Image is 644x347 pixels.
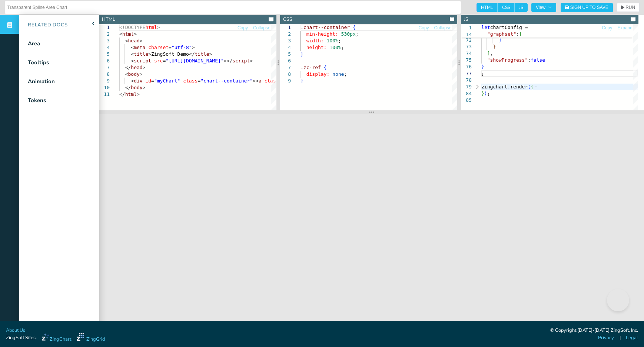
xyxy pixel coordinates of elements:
[280,51,291,58] div: 5
[221,58,224,64] span: "
[134,45,145,50] span: meta
[332,71,344,77] span: none
[125,91,137,97] span: html
[250,58,253,64] span: >
[99,58,110,64] div: 6
[134,58,151,64] span: script
[99,51,110,58] div: 5
[301,78,303,84] span: }
[329,45,341,50] span: 100%
[487,91,490,96] span: ;
[617,25,633,32] button: Expand
[280,71,291,78] div: 8
[477,3,498,12] span: HTML
[344,71,347,77] span: ;
[323,65,326,70] span: {
[461,70,472,77] div: 77
[464,16,468,23] div: JS
[154,58,163,64] span: src
[148,45,169,50] span: charset
[341,31,355,37] span: 530px
[195,51,209,57] span: title
[131,85,142,90] span: body
[6,327,25,334] a: About Us
[306,71,329,77] span: display:
[536,5,552,10] span: View
[561,3,613,12] button: Sign Up to Save
[434,26,452,30] span: Collapse
[280,64,291,71] div: 7
[461,43,472,50] div: 73
[151,51,189,57] span: ZingSoft Demo
[151,78,154,84] span: =
[99,44,110,51] div: 4
[280,24,291,31] div: 1
[355,31,358,37] span: ;
[461,57,472,64] div: 75
[237,25,248,32] button: Copy
[531,3,556,12] button: View
[487,51,490,56] span: ]
[253,26,270,30] span: Collapse
[77,333,105,343] a: ZingGrid
[169,58,221,64] span: [URL][DOMAIN_NAME]
[122,31,134,37] span: html
[232,58,250,64] span: script
[528,84,531,90] span: (
[531,57,545,63] span: false
[99,114,644,328] iframe: Your browser does not support iframes.
[481,25,490,30] span: let
[157,25,160,30] span: >
[280,31,291,38] div: 2
[419,26,429,30] span: Copy
[280,38,291,44] div: 3
[283,16,292,23] div: CSS
[145,25,157,30] span: html
[550,327,638,334] div: © Copyright [DATE]-[DATE] ZingSoft, Inc.
[99,31,110,38] div: 2
[487,57,528,63] span: "showProgress"
[481,71,484,76] span: ;
[119,31,122,37] span: <
[253,25,271,32] button: Collapse
[99,78,110,84] div: 9
[461,77,472,84] div: 78
[140,71,143,77] span: >
[341,45,344,50] span: ;
[516,31,519,37] span: :
[166,58,169,64] span: "
[119,25,145,30] span: <!DOCTYPE
[515,3,528,12] span: JS
[280,58,291,64] div: 6
[306,45,326,50] span: height:
[477,3,528,12] div: checkbox-group
[461,37,472,43] div: 72
[620,334,621,341] span: |
[28,58,49,67] div: Tooltips
[143,85,146,90] span: >
[353,25,356,30] span: {
[617,3,640,12] button: RUN
[498,3,515,12] span: CSS
[601,25,613,32] button: Copy
[183,78,197,84] span: class
[200,78,253,84] span: "chart--container"
[224,58,232,64] span: ></
[28,39,40,48] div: Area
[19,22,68,29] div: Related Docs
[154,78,180,84] span: "myChart"
[461,64,472,70] div: 76
[490,51,493,56] span: ,
[259,78,262,84] span: a
[626,334,638,341] a: Legal
[461,90,472,97] div: 84
[570,5,608,10] span: Sign Up to Save
[209,51,212,57] span: >
[528,57,531,63] span: :
[434,25,452,32] button: Collapse
[499,37,502,43] span: }
[99,38,110,44] div: 3
[481,64,484,69] span: }
[148,51,151,57] span: >
[418,25,429,32] button: Copy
